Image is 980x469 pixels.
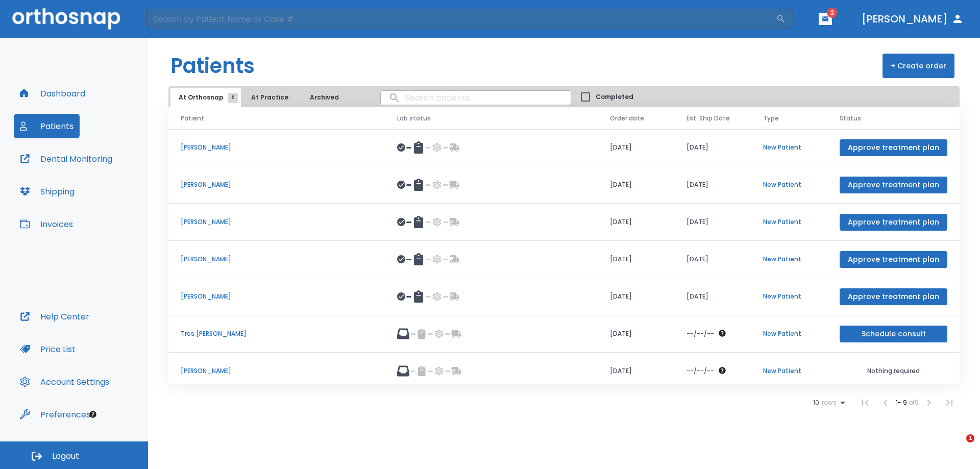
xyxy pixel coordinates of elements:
[88,410,97,419] div: Tooltip anchor
[674,278,751,315] td: [DATE]
[598,166,674,204] td: [DATE]
[181,255,373,264] p: [PERSON_NAME]
[763,143,815,152] p: New Patient
[857,10,968,28] button: [PERSON_NAME]
[674,241,751,278] td: [DATE]
[687,114,730,123] span: Est. Ship Date
[687,366,714,376] p: --/--/--
[12,8,120,29] img: Orthosnap
[52,451,79,462] span: Logout
[381,88,571,108] input: search
[763,114,779,123] span: Type
[179,93,233,102] span: At Orthosnap
[674,204,751,241] td: [DATE]
[598,315,674,353] td: [DATE]
[299,88,350,107] button: Archived
[763,292,815,301] p: New Patient
[840,326,947,342] button: Schedule consult
[181,114,204,123] span: Patient
[14,146,118,171] button: Dental Monitoring
[909,398,919,407] span: of 9
[181,329,373,338] p: Tres [PERSON_NAME]
[945,434,970,459] iframe: Intercom live chat
[598,278,674,315] td: [DATE]
[883,54,954,78] button: + Create order
[170,88,352,107] div: tabs
[14,212,79,236] button: Invoices
[763,366,815,376] p: New Patient
[840,177,947,193] button: Approve treatment plan
[840,251,947,268] button: Approve treatment plan
[763,217,815,227] p: New Patient
[228,93,238,103] span: 9
[896,398,909,407] span: 1 - 9
[14,369,115,394] button: Account Settings
[170,51,255,81] h1: Patients
[763,329,815,338] p: New Patient
[598,204,674,241] td: [DATE]
[14,179,81,204] button: Shipping
[687,329,714,338] p: --/--/--
[813,399,819,406] span: 10
[674,129,751,166] td: [DATE]
[840,288,947,305] button: Approve treatment plan
[596,92,633,102] span: Completed
[14,337,82,361] button: Price List
[819,399,837,406] span: rows
[181,292,373,301] p: [PERSON_NAME]
[840,114,861,123] span: Status
[763,255,815,264] p: New Patient
[610,114,644,123] span: Order date
[674,166,751,204] td: [DATE]
[181,366,373,376] p: [PERSON_NAME]
[598,241,674,278] td: [DATE]
[14,81,91,106] button: Dashboard
[840,214,947,231] button: Approve treatment plan
[181,180,373,189] p: [PERSON_NAME]
[840,366,947,376] p: Nothing required
[598,129,674,166] td: [DATE]
[827,8,837,18] span: 2
[397,114,431,123] span: Lab status
[181,217,373,227] p: [PERSON_NAME]
[687,329,739,338] div: The date will be available after approving treatment plan
[181,143,373,152] p: [PERSON_NAME]
[763,180,815,189] p: New Patient
[14,114,80,138] button: Patients
[966,434,974,442] span: 1
[840,139,947,156] button: Approve treatment plan
[598,353,674,390] td: [DATE]
[14,402,96,427] button: Preferences
[687,366,739,376] div: The date will be available after approving treatment plan
[243,88,297,107] button: At Practice
[146,9,776,29] input: Search by Patient Name or Case #
[14,304,95,329] button: Help Center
